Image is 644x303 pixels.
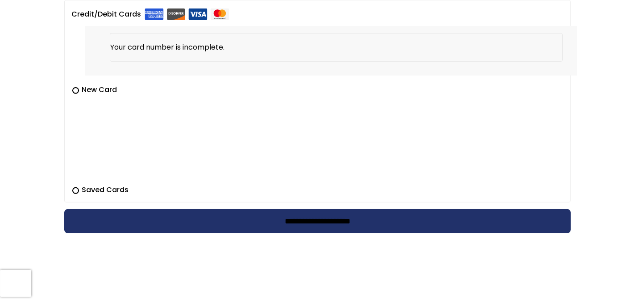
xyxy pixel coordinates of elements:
[110,33,563,62] li: Your card number is incomplete.
[71,7,229,21] label: Credit/Debit Cards
[70,93,562,179] iframe: Secure payment input frame
[166,8,186,20] img: discover.svg
[210,8,229,20] img: mastercard.svg
[71,84,564,95] label: New Card
[71,185,564,195] label: Saved Cards
[188,8,208,20] img: visa.svg
[145,8,164,20] img: amex.svg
